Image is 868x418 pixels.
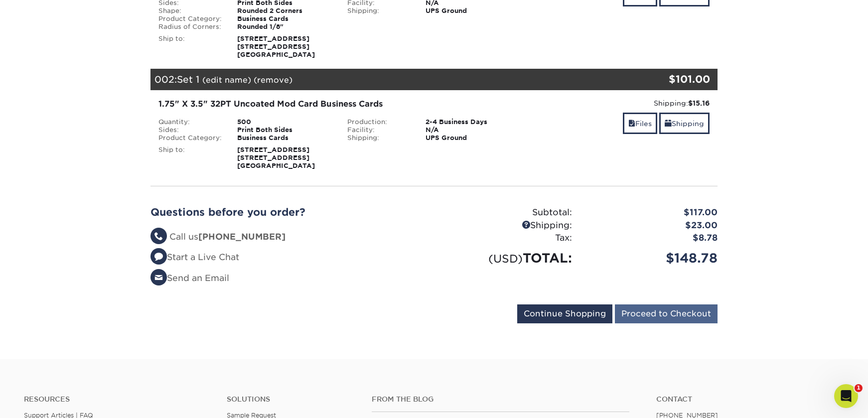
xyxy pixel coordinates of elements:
input: Continue Shopping [517,304,612,323]
div: $23.00 [579,219,725,232]
div: 500 [230,118,340,126]
iframe: Intercom live chat [834,384,858,408]
div: UPS Ground [418,134,528,142]
div: Business Cards [230,15,340,23]
strong: [STREET_ADDRESS] [STREET_ADDRESS] [GEOGRAPHIC_DATA] [237,35,315,58]
div: Shape: [151,7,230,15]
h2: Questions before you order? [150,206,427,218]
strong: [PHONE_NUMBER] [198,232,286,242]
span: files [628,120,635,128]
div: Shipping: [340,7,419,15]
h4: Solutions [227,395,357,404]
strong: $15.16 [688,99,710,107]
div: $117.00 [579,206,725,219]
div: UPS Ground [418,7,528,15]
div: Ship to: [151,146,230,170]
div: Facility: [340,126,419,134]
div: $101.00 [623,72,710,87]
div: Tax: [434,232,579,245]
h4: Resources [24,395,212,404]
a: Contact [656,395,844,404]
span: shipping [665,120,672,128]
small: (USD) [488,252,523,265]
div: Subtotal: [434,206,579,219]
div: Shipping: [340,134,419,142]
div: Production: [340,118,419,126]
span: Set 1 [177,74,199,85]
div: Rounded 1/8" [230,23,340,31]
div: Sides: [151,126,230,134]
div: $148.78 [579,249,725,268]
div: Shipping: [434,219,579,232]
li: Call us [150,231,427,244]
div: $8.78 [579,232,725,245]
div: Product Category: [151,134,230,142]
div: N/A [418,126,528,134]
div: 2-4 Business Days [418,118,528,126]
span: 1 [855,384,863,392]
div: 1.75" X 3.5" 32PT Uncoated Mod Card Business Cards [158,98,521,110]
div: Shipping: [536,98,710,108]
a: Shipping [659,113,710,134]
div: Business Cards [230,134,340,142]
div: 002: [150,69,623,91]
div: Quantity: [151,118,230,126]
div: Ship to: [151,35,230,59]
a: Start a Live Chat [150,252,239,262]
input: Proceed to Checkout [615,304,718,323]
strong: [STREET_ADDRESS] [STREET_ADDRESS] [GEOGRAPHIC_DATA] [237,146,315,169]
a: Files [623,113,657,134]
div: Radius of Corners: [151,23,230,31]
div: TOTAL: [434,249,579,268]
a: (remove) [254,75,292,85]
div: Print Both Sides [230,126,340,134]
a: (edit name) [202,75,251,85]
div: Rounded 2 Corners [230,7,340,15]
div: Product Category: [151,15,230,23]
h4: From the Blog [372,395,629,404]
a: Send an Email [150,273,229,283]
